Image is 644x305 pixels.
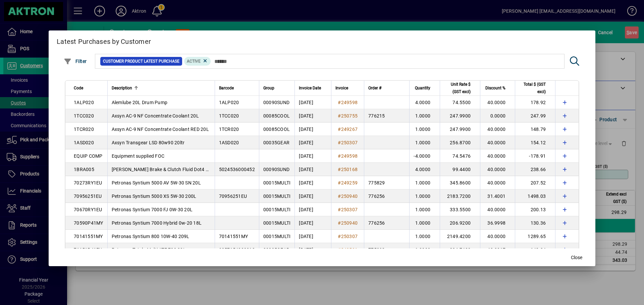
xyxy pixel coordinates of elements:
span: Alemlube 20L Drum Pump [112,100,168,105]
div: Order # [368,84,405,92]
span: Close [571,254,582,261]
span: 250940 [341,194,358,199]
td: [DATE] [294,149,331,163]
span: Petronas Syntium 5000 AV 5W-30 SN 20L [112,180,201,185]
td: [DATE] [294,216,331,230]
span: 70590P41MY [74,220,103,226]
td: 776256 [364,189,409,203]
span: 70956251EU [219,194,247,199]
td: 142.04 [515,243,555,256]
span: 00015MULTI [263,220,291,226]
td: [DATE] [294,123,331,136]
span: # [338,153,341,159]
span: 1BRA005 [74,167,94,172]
span: 1TCC020 [74,113,94,119]
span: 00085COOL [263,113,290,119]
span: Discount % [485,84,505,92]
td: 236.7400 [440,243,480,256]
a: #249598 [335,99,360,106]
td: 1289.65 [515,230,555,243]
span: 1TCC020 [219,113,239,119]
td: [DATE] [294,203,331,216]
h2: Latest Purchases by Customer [49,30,595,50]
a: #250307 [335,139,360,146]
td: 31.4001 [480,189,515,203]
td: 776256 [364,216,409,230]
span: 00015MULTI [263,194,291,199]
td: 99.4400 [440,163,480,176]
td: 206.9200 [440,216,480,230]
span: 00035GEAR [263,140,289,145]
span: 70956251EU [74,194,102,199]
span: Filter [64,59,87,64]
td: 256.8700 [440,136,480,149]
td: [DATE] [294,189,331,203]
td: 247.9900 [440,123,480,136]
td: 1.0000 [409,176,440,189]
td: 148.79 [515,123,555,136]
span: Description [112,84,132,92]
td: 345.8600 [440,176,480,189]
div: Invoice [335,84,360,92]
td: [DATE] [294,109,331,123]
td: 40.0000 [480,230,515,243]
td: 74.5476 [440,149,480,163]
td: 40.0000 [480,203,515,216]
span: 00015MULTI [263,207,291,212]
a: #250940 [335,219,360,227]
span: 00015MULTI [263,234,291,239]
td: 74.5500 [440,96,480,109]
td: 4.0000 [409,96,440,109]
span: Axsyn AC-9 NF Concentrate Coolant 20L [112,113,199,119]
td: 1.0000 [409,136,440,149]
button: Close [566,251,587,263]
td: 247.9900 [440,109,480,123]
span: 250307 [341,140,358,145]
span: 5024536000452 [219,167,255,172]
td: [DATE] [294,243,331,256]
td: 2149.4200 [440,230,480,243]
span: Customer Product Latest Purchase [103,58,179,65]
a: #249598 [335,152,360,160]
td: 1.0000 [409,109,440,123]
span: 00015MULTI [263,180,291,185]
span: 1TCR020 [74,127,94,132]
span: 250755 [341,113,358,119]
td: 40.0000 [480,123,515,136]
td: [DATE] [294,230,331,243]
span: # [338,113,341,119]
td: 40.0000 [480,163,515,176]
td: [DATE] [294,163,331,176]
div: Barcode [219,84,255,92]
span: Total $ (GST excl) [519,81,546,95]
a: #250307 [335,233,360,240]
td: 200.13 [515,203,555,216]
td: 40.0000 [480,176,515,189]
div: Code [74,84,103,92]
td: 2183.7200 [440,189,480,203]
span: 00090SUND [263,100,289,105]
span: 1ALP020 [74,100,94,105]
span: 70273RY1EU [74,180,102,185]
span: [PERSON_NAME] Brake & Clutch Fluid Dot4 5L [112,167,211,172]
td: 40.0000 [480,149,515,163]
div: Quantity [414,84,436,92]
span: 249259 [341,180,358,185]
span: # [338,234,341,239]
span: 9357154000013 [219,247,255,252]
span: 250307 [341,207,358,212]
a: #249259 [335,179,360,186]
span: # [338,180,341,185]
span: Order # [368,84,381,92]
span: 250940 [341,220,358,226]
span: EQUIP COMP [74,153,103,159]
span: Petronas Syntium 7000 FJ 0W-30 20L [112,207,193,212]
span: 70141551MY [74,234,103,239]
span: Group [263,84,274,92]
a: #249591 [335,246,360,253]
span: 1ALP020 [219,100,239,105]
div: Discount % [484,84,512,92]
div: Invoice Date [299,84,327,92]
div: Description [112,84,211,92]
td: 40.0000 [480,96,515,109]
